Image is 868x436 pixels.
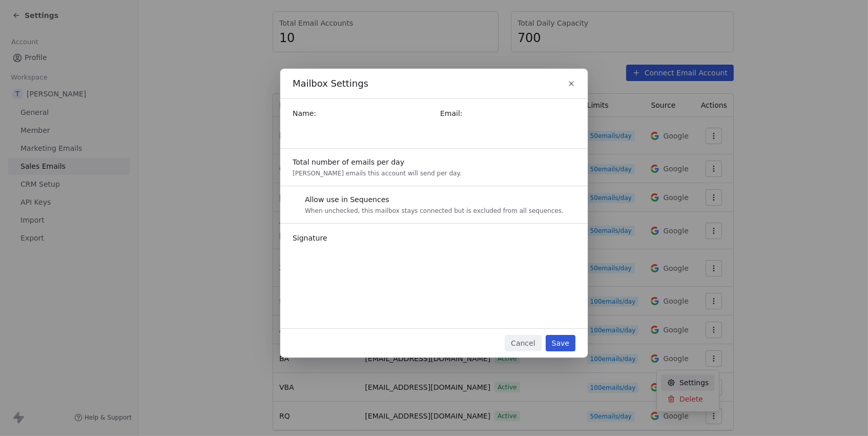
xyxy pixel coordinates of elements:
div: Total number of emails per day [293,157,462,167]
button: Cancel [505,335,541,351]
span: Signature [293,234,327,242]
div: Allow use in Sequences [305,194,564,205]
span: Email: [440,109,463,117]
span: Name: [293,109,316,117]
div: When unchecked, this mailbox stays connected but is excluded from all sequences. [305,207,564,215]
span: Mailbox Settings [293,77,368,90]
div: [PERSON_NAME] emails this account will send per day. [293,169,462,177]
button: Save [546,335,575,351]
